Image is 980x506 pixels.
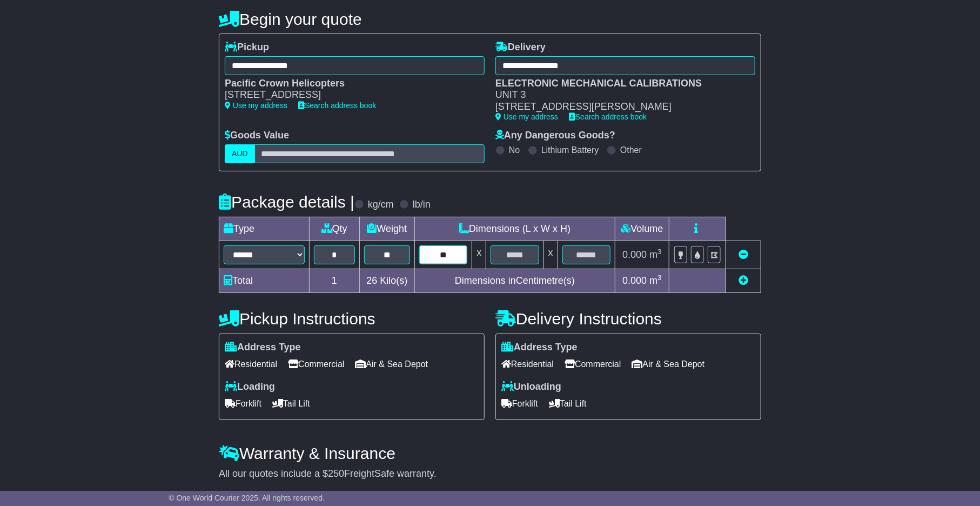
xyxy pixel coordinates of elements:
label: Unloading [501,381,561,393]
a: Remove this item [739,249,748,260]
label: Lithium Battery [541,145,599,155]
span: 0.000 [622,249,647,260]
span: Air & Sea Depot [355,356,428,372]
label: AUD [225,144,255,163]
div: UNIT 3 [495,89,744,101]
td: Kilo(s) [359,269,415,292]
span: Air & Sea Depot [632,356,705,372]
h4: Delivery Instructions [495,310,761,328]
div: All our quotes include a $ FreightSafe warranty. [219,468,761,480]
div: Pacific Crown Helicopters [225,78,474,90]
td: Total [219,269,310,292]
span: 250 [328,468,344,479]
a: Add new item [739,275,748,286]
label: Other [620,145,642,155]
div: ELECTRONIC MECHANICAL CALIBRATIONS [495,78,744,90]
a: Use my address [495,112,558,121]
span: 26 [366,275,377,286]
span: Residential [225,356,277,372]
a: Search address book [569,112,647,121]
td: 1 [310,269,360,292]
label: Address Type [501,342,578,354]
span: m [649,249,662,260]
label: Delivery [495,42,546,54]
span: Forklift [225,395,261,412]
a: Use my address [225,101,287,110]
span: Forklift [501,395,538,412]
h4: Package details | [219,193,354,211]
td: x [472,241,486,269]
span: Residential [501,356,554,372]
h4: Pickup Instructions [219,310,485,328]
span: Tail Lift [549,395,587,412]
label: Any Dangerous Goods? [495,130,615,142]
label: kg/cm [368,199,394,211]
span: © One World Courier 2025. All rights reserved. [169,494,325,502]
sup: 3 [657,248,662,256]
a: Search address book [298,101,376,110]
label: Loading [225,381,275,393]
td: Dimensions (L x W x H) [415,217,615,241]
span: Commercial [565,356,621,372]
td: x [543,241,558,269]
td: Qty [310,217,360,241]
span: Tail Lift [272,395,310,412]
span: Commercial [288,356,344,372]
label: No [509,145,520,155]
span: 0.000 [622,275,647,286]
sup: 3 [657,274,662,282]
div: [STREET_ADDRESS] [225,89,474,101]
td: Type [219,217,310,241]
label: Pickup [225,42,269,54]
label: lb/in [413,199,431,211]
span: m [649,275,662,286]
label: Address Type [225,342,301,354]
td: Weight [359,217,415,241]
h4: Warranty & Insurance [219,444,761,462]
td: Volume [615,217,669,241]
label: Goods Value [225,130,289,142]
h4: Begin your quote [219,10,761,28]
td: Dimensions in Centimetre(s) [415,269,615,292]
div: [STREET_ADDRESS][PERSON_NAME] [495,101,744,113]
